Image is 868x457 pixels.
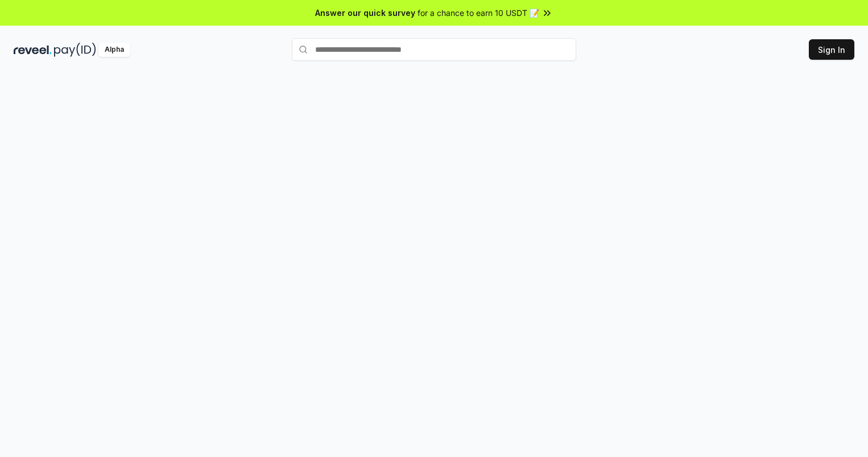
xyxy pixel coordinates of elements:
span: for a chance to earn 10 USDT 📝 [418,7,539,19]
img: pay_id [54,43,96,57]
button: Sign In [809,39,854,60]
span: Answer our quick survey [315,7,415,19]
img: reveel_dark [14,43,52,57]
div: Alpha [98,43,130,57]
